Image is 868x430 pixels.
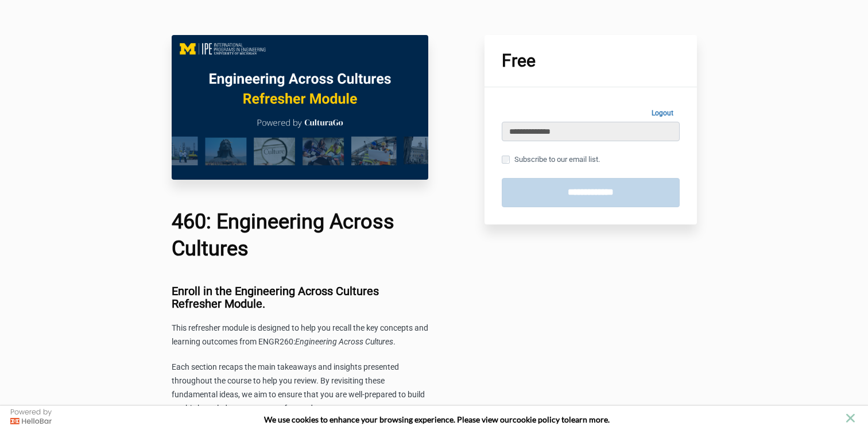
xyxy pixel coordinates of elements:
span: This refresher module is designed to help you recall the key concepts and learning outcomes from ... [172,323,428,346]
span: . [393,337,396,346]
a: Logout [645,104,680,122]
input: Subscribe to our email list. [502,156,510,164]
label: Subscribe to our email list. [502,153,600,166]
h3: Enroll in the Engineering Across Cultures Refresher Module. [172,285,429,310]
span: Engineering Across Cultures [295,337,393,346]
button: close [843,411,858,425]
strong: to [561,414,569,424]
span: learn more. [569,414,610,424]
img: c0f10fc-c575-6ff0-c716-7a6e5a06d1b5_EAC_460_Main_Image.png [172,35,429,180]
h1: Free [502,52,680,69]
a: cookie policy [513,414,560,424]
h1: 460: Engineering Across Cultures [172,208,429,262]
span: the course to help you review. By revisiting these fundamental ideas, we aim to ensure that you a... [172,376,425,413]
span: We use cookies to enhance your browsing experience. Please view our [264,414,513,424]
span: Each section recaps the main takeaways and insights presented throughout [172,362,399,385]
